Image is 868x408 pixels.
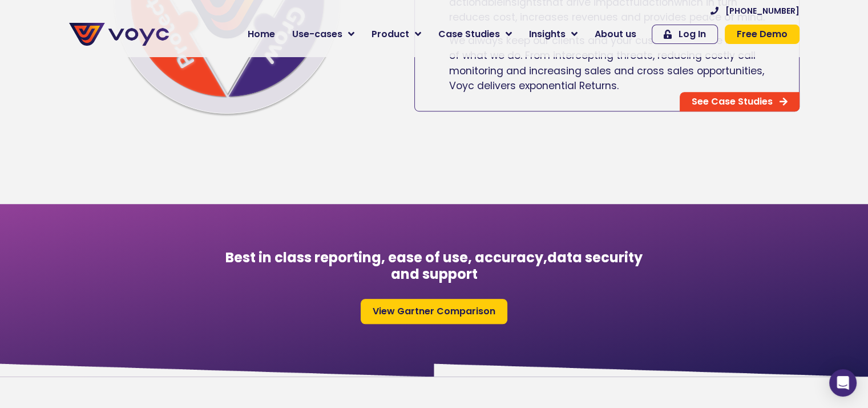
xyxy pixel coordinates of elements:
span: Free Demo [737,30,788,39]
span: Phone [151,46,180,59]
span: [PHONE_NUMBER] [725,7,800,15]
a: Use-cases [284,23,363,46]
span: Log In [679,30,706,39]
a: Product [363,23,430,46]
span: Case Studies [438,27,500,41]
span: data security [547,248,643,267]
a: Free Demo [725,25,800,44]
a: See Case Studies [680,92,800,111]
img: voyc-full-logo [69,23,169,46]
span: Job title [151,93,190,106]
a: Insights [520,23,586,46]
span: and support [391,265,478,283]
span: Insights [529,27,566,41]
a: Privacy Policy [235,238,289,249]
span: Product [372,27,409,41]
a: [PHONE_NUMBER] [710,7,800,15]
div: Open Intercom Messenger [829,369,857,397]
span: View Gartner Comparison [373,307,495,316]
span: Home [248,27,275,41]
a: Case Studies [430,23,520,46]
span: Use-cases [292,27,342,41]
a: About us [586,23,645,46]
a: Home [239,23,284,46]
a: Log In [652,25,718,44]
h3: Best in class reporting, ease of use, accuracy, [192,250,677,283]
span: About us [595,27,636,41]
a: View Gartner Comparison [361,299,507,324]
span: See Case Studies [692,97,773,106]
